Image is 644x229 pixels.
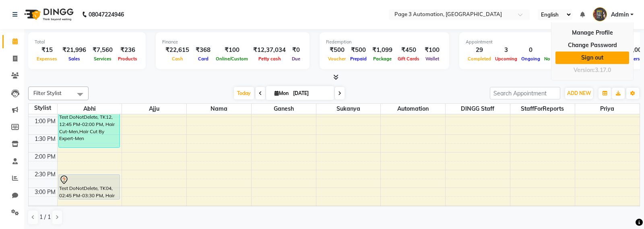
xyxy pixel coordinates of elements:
img: Admin [593,7,607,21]
span: Priya [575,104,640,114]
div: ₹12,37,034 [250,45,289,55]
span: Voucher [326,56,348,62]
div: ₹100 [214,45,250,55]
span: Completed [466,56,493,62]
input: Search Appointment [490,87,560,99]
div: ₹21,996 [59,45,89,55]
div: ₹1,099 [369,45,396,55]
button: ADD NEW [565,88,593,99]
div: ₹15 [35,45,59,55]
span: Abhi [58,104,122,114]
span: Services [92,56,114,62]
div: Appointment [466,39,566,45]
div: ₹368 [192,45,214,55]
span: Expenses [35,56,59,62]
span: Due [290,56,302,62]
a: Change Password [555,39,629,52]
span: 1 / 1 [39,213,51,221]
span: Wallet [423,56,441,62]
a: Manage Profile [555,27,629,39]
span: Automation [381,104,445,114]
span: Sukanya [316,104,381,114]
span: Upcoming [493,56,519,62]
span: Petty cash [256,56,283,62]
div: 2:30 PM [33,170,57,179]
div: ₹236 [116,45,139,55]
div: ₹100 [421,45,443,55]
span: Gift Cards [396,56,421,62]
div: 1:30 PM [33,135,57,143]
div: Version:3.17.0 [555,64,629,76]
div: 29 [466,45,493,55]
div: 3 [493,45,519,55]
span: Cash [170,56,185,62]
span: Sales [66,56,82,62]
div: Test DoNotDelete, TK12, 12:45 PM-02:00 PM, Hair Cut-Men,Hair Cut By Expert-Men [59,105,120,147]
span: StaffForReports [510,104,575,114]
span: Online/Custom [214,56,250,62]
div: 3:30 PM [33,206,57,214]
img: logo [21,3,76,26]
span: No show [542,56,566,62]
span: Ganesh [252,104,316,114]
div: 0 [519,45,542,55]
b: 08047224946 [89,3,124,26]
span: Products [116,56,139,62]
div: 2:00 PM [33,153,57,161]
div: Stylist [29,104,57,112]
div: ₹0 [289,45,303,55]
div: Total [35,39,139,45]
div: ₹500 [326,45,348,55]
input: 2025-09-01 [291,87,331,99]
span: ADD NEW [567,90,591,96]
div: Test DoNotDelete, TK04, 02:45 PM-03:30 PM, Hair Cut-Men [59,175,120,199]
div: ₹500 [348,45,369,55]
div: ₹22,615 [162,45,192,55]
span: Admin [611,10,629,19]
div: 3:00 PM [33,188,57,196]
span: Package [371,56,394,62]
div: ₹450 [396,45,421,55]
span: Card [196,56,211,62]
span: DINGG Staff [446,104,510,114]
span: Ongoing [519,56,542,62]
span: Ajju [122,104,186,114]
span: Mon [272,90,291,96]
span: Prepaid [348,56,369,62]
span: Today [234,87,254,99]
div: ₹7,560 [89,45,116,55]
div: 0 [542,45,566,55]
span: Filter Stylist [33,90,62,96]
span: Nama [187,104,251,114]
a: Sign out [555,52,629,64]
div: 1:00 PM [33,117,57,126]
div: Finance [162,39,303,45]
div: Redemption [326,39,443,45]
